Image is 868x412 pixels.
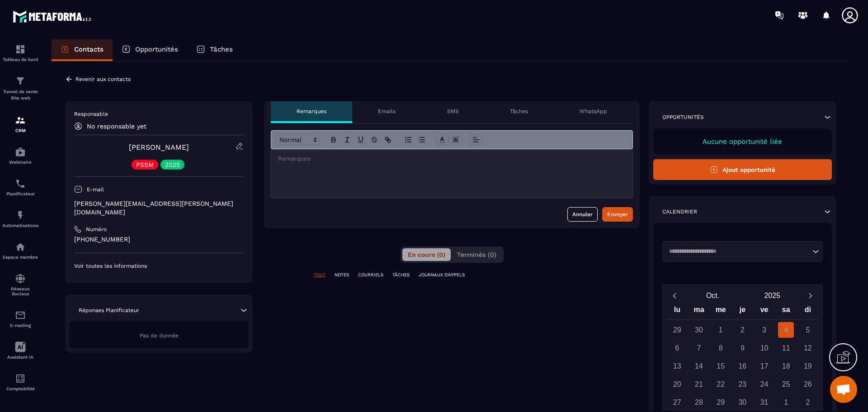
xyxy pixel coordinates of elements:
[15,373,26,384] img: accountant
[778,394,794,410] div: 1
[165,161,180,168] p: 2025
[15,44,26,55] img: formation
[74,199,244,217] p: [PERSON_NAME][EMAIL_ADDRESS][PERSON_NAME][DOMAIN_NAME]
[756,340,772,356] div: 10
[662,208,697,215] p: Calendrier
[74,235,244,244] p: [PHONE_NUMBER]
[2,355,38,360] p: Assistant IA
[15,115,26,126] img: formation
[2,323,38,328] p: E-mailing
[452,248,502,261] button: Terminés (0)
[74,110,244,118] p: Responsable
[87,123,146,130] p: No responsable yet
[2,286,38,296] p: Réseaux Sociaux
[778,376,794,392] div: 25
[358,272,383,278] p: COURRIELS
[756,376,772,392] div: 24
[2,128,38,133] p: CRM
[800,358,816,374] div: 19
[2,191,38,196] p: Planificateur
[2,69,38,108] a: formationformationTunnel de vente Site web
[567,207,598,222] button: Annuler
[113,39,187,61] a: Opportunités
[800,376,816,392] div: 26
[735,376,750,392] div: 23
[87,186,104,193] p: E-mail
[669,394,685,410] div: 27
[2,37,38,69] a: formationformationTableau de bord
[408,251,445,258] span: En cours (0)
[666,289,683,302] button: Previous month
[800,340,816,356] div: 12
[2,140,38,171] a: automationsautomationsWebinaire
[666,322,819,410] div: Calendar days
[457,251,496,258] span: Terminés (0)
[662,241,823,262] div: Search for option
[314,272,325,278] p: TOUT
[210,45,233,53] p: Tâches
[775,303,797,319] div: sa
[691,358,707,374] div: 14
[691,394,707,410] div: 28
[669,376,685,392] div: 20
[753,303,775,319] div: ve
[86,226,107,233] p: Numéro
[15,178,26,189] img: scheduler
[15,76,26,86] img: formation
[653,159,832,180] button: Ajout opportunité
[297,108,326,115] p: Remarques
[2,335,38,366] a: Assistant IA
[756,394,772,410] div: 31
[669,358,685,374] div: 13
[713,322,729,338] div: 1
[713,376,729,392] div: 22
[378,108,396,115] p: Emails
[756,358,772,374] div: 17
[13,8,94,25] img: logo
[735,358,750,374] div: 16
[335,272,349,278] p: NOTES
[778,358,794,374] div: 18
[75,76,131,82] p: Revenir aux contacts
[2,235,38,266] a: automationsautomationsEspace membre
[2,303,38,335] a: emailemailE-mailing
[666,303,819,410] div: Calendar wrapper
[187,39,242,61] a: Tâches
[731,303,753,319] div: je
[713,394,729,410] div: 29
[2,366,38,398] a: accountantaccountantComptabilité
[800,322,816,338] div: 5
[662,114,704,121] p: Opportunités
[688,303,710,319] div: ma
[756,322,772,338] div: 3
[691,340,707,356] div: 7
[79,307,139,314] p: Réponses Planificateur
[735,340,750,356] div: 9
[392,272,410,278] p: TÂCHES
[602,207,633,222] button: Envoyer
[15,210,26,221] img: automations
[2,160,38,165] p: Webinaire
[666,247,810,256] input: Search for option
[683,288,743,303] button: Open months overlay
[2,386,38,391] p: Comptabilité
[510,108,528,115] p: Tâches
[140,332,179,339] span: Pas de donnée
[669,340,685,356] div: 6
[735,322,750,338] div: 2
[742,288,802,303] button: Open years overlay
[74,262,244,270] p: Voir toutes les informations
[666,303,688,319] div: lu
[2,108,38,140] a: formationformationCRM
[713,358,729,374] div: 15
[691,376,707,392] div: 21
[713,340,729,356] div: 8
[129,143,189,152] a: [PERSON_NAME]
[2,203,38,235] a: automationsautomationsAutomatisations
[15,310,26,321] img: email
[691,322,707,338] div: 30
[802,289,819,302] button: Next month
[2,266,38,303] a: social-networksocial-networkRéseaux Sociaux
[136,161,154,168] p: PSSM
[15,273,26,284] img: social-network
